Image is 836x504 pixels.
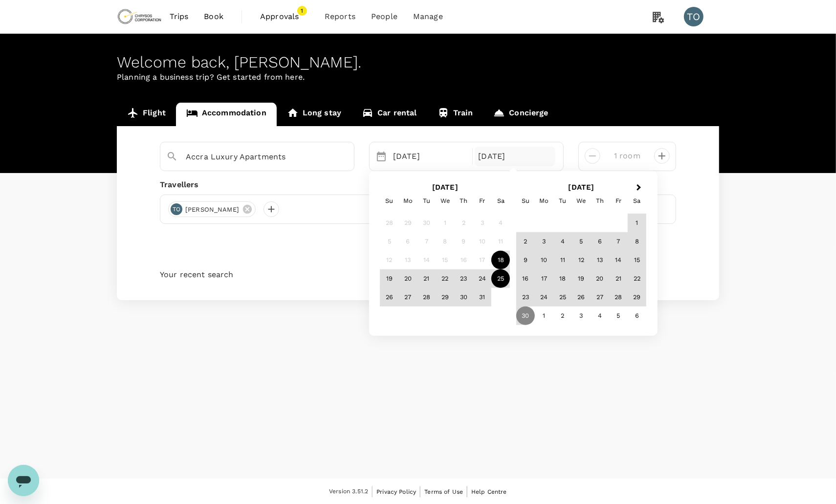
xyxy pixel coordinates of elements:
div: Not available Friday, October 3rd, 2025 [473,214,491,232]
div: TO[PERSON_NAME] [168,201,256,217]
div: Tuesday [417,192,436,210]
div: Choose Wednesday, November 5th, 2025 [572,232,591,251]
a: Train [427,103,484,126]
div: Choose Thursday, October 23rd, 2025 [454,269,473,288]
div: Choose Tuesday, November 11th, 2025 [553,251,572,269]
div: Thursday [454,192,473,210]
p: Planning a business trip? Get started from here. [117,71,719,83]
div: Not available Sunday, September 28th, 2025 [380,214,398,232]
span: Help Centre [471,488,507,495]
div: Welcome back , [PERSON_NAME] . [117,53,719,71]
div: Not available Tuesday, October 14th, 2025 [417,251,436,269]
a: Accommodation [176,103,277,126]
div: Travellers [160,179,676,191]
span: Privacy Policy [376,488,416,495]
div: Not available Thursday, October 2nd, 2025 [454,214,473,232]
div: Choose Thursday, October 30th, 2025 [454,288,473,307]
button: decrease [654,148,670,164]
div: Choose Saturday, November 22nd, 2025 [628,269,646,288]
a: Privacy Policy [376,486,416,497]
div: Choose Saturday, December 6th, 2025 [628,307,646,325]
div: Choose Wednesday, October 29th, 2025 [436,288,454,307]
input: Search cities, hotels, work locations [186,149,321,164]
div: Choose Monday, December 1st, 2025 [535,307,553,325]
div: Choose Friday, October 31st, 2025 [473,288,491,307]
input: Add rooms [608,148,646,164]
div: Choose Monday, November 17th, 2025 [535,269,553,288]
span: 1 [297,6,307,16]
div: Choose Thursday, December 4th, 2025 [591,307,609,325]
div: Choose Thursday, November 6th, 2025 [591,232,609,251]
div: Month November, 2025 [516,214,646,325]
span: Manage [413,11,443,22]
div: Wednesday [436,192,454,210]
div: Choose Monday, November 3rd, 2025 [535,232,553,251]
div: Not available Tuesday, September 30th, 2025 [417,214,436,232]
div: Choose Wednesday, October 22nd, 2025 [436,269,454,288]
div: Choose Monday, November 10th, 2025 [535,251,553,269]
div: Choose Monday, October 27th, 2025 [398,288,417,307]
div: Choose Saturday, November 29th, 2025 [628,288,646,307]
div: Choose Sunday, October 19th, 2025 [380,269,398,288]
div: Saturday [491,192,510,210]
div: Not available Wednesday, October 15th, 2025 [436,251,454,269]
a: Help Centre [471,486,507,497]
div: Not available Friday, October 17th, 2025 [473,251,491,269]
div: Friday [473,192,491,210]
div: Choose Friday, November 28th, 2025 [609,288,628,307]
span: Book [204,11,223,22]
img: Chrysos Corporation [117,6,162,27]
span: Approvals [260,11,309,22]
div: Not available Monday, October 13th, 2025 [398,251,417,269]
a: Flight [117,103,176,126]
div: Not available Monday, September 29th, 2025 [398,214,417,232]
div: Choose Sunday, October 26th, 2025 [380,288,398,307]
div: Choose Tuesday, October 28th, 2025 [417,288,436,307]
div: Choose Wednesday, November 26th, 2025 [572,288,591,307]
div: Choose Sunday, November 2nd, 2025 [516,232,535,251]
div: Choose Thursday, November 13th, 2025 [591,251,609,269]
div: Month October, 2025 [380,214,510,307]
div: Not available Wednesday, October 8th, 2025 [436,232,454,251]
div: Choose Friday, November 14th, 2025 [609,251,628,269]
div: Tuesday [553,192,572,210]
div: Wednesday [572,192,591,210]
div: Choose Monday, November 24th, 2025 [535,288,553,307]
a: Long stay [277,103,352,126]
div: Choose Sunday, November 16th, 2025 [516,269,535,288]
div: Choose Friday, October 24th, 2025 [473,269,491,288]
div: Choose Wednesday, November 12th, 2025 [572,251,591,269]
div: Not available Tuesday, October 7th, 2025 [417,232,436,251]
span: Trips [170,11,189,22]
div: Choose Wednesday, December 3rd, 2025 [572,307,591,325]
div: Not available Friday, October 10th, 2025 [473,232,491,251]
a: Terms of Use [424,486,463,497]
div: Choose Tuesday, November 4th, 2025 [553,232,572,251]
span: Reports [325,11,355,22]
div: [DATE] [475,147,556,166]
div: Not available Sunday, October 5th, 2025 [380,232,398,251]
div: Friday [609,192,628,210]
div: Choose Thursday, November 27th, 2025 [591,288,609,307]
div: Choose Tuesday, October 21st, 2025 [417,269,436,288]
span: Version 3.51.2 [329,487,368,497]
div: Choose Sunday, November 30th, 2025 [516,307,535,325]
div: Sunday [516,192,535,210]
div: [DATE] [389,147,470,166]
div: Choose Friday, December 5th, 2025 [609,307,628,325]
a: Car rental [352,103,427,126]
div: Choose Saturday, November 15th, 2025 [628,251,646,269]
div: Not available Wednesday, October 1st, 2025 [436,214,454,232]
div: Choose Sunday, November 23rd, 2025 [516,288,535,307]
a: Concierge [483,103,558,126]
div: Choose Saturday, October 25th, 2025 [491,269,510,288]
div: Choose Saturday, November 1st, 2025 [628,214,646,232]
div: Choose Thursday, November 20th, 2025 [591,269,609,288]
div: Choose Friday, November 21st, 2025 [609,269,628,288]
iframe: Button to launch messaging window [8,465,39,496]
div: Not available Saturday, October 11th, 2025 [491,232,510,251]
span: Terms of Use [424,488,463,495]
div: Thursday [591,192,609,210]
div: Not available Thursday, October 16th, 2025 [454,251,473,269]
p: Your recent search [160,269,676,281]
